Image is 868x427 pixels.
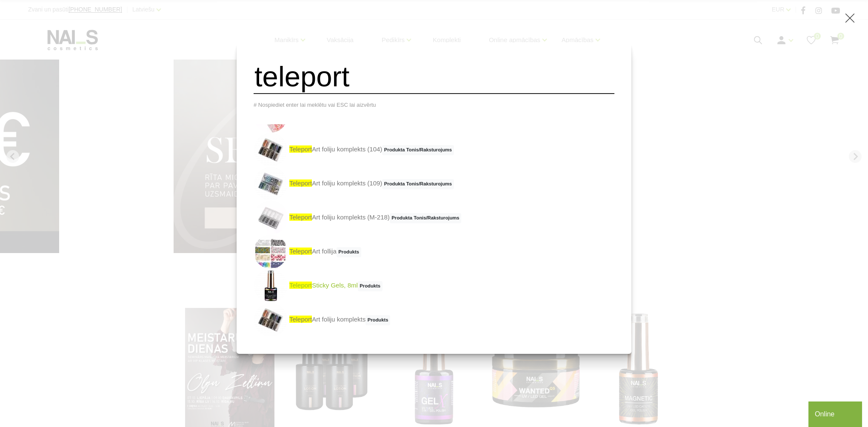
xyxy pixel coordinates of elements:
span: teleport [289,282,312,289]
span: teleport [289,248,312,255]
img: Folija dizaina veidošanai. Piemērota gan modelētiem nagiem, gan gēllakas pārklājumam. Komplektā 1... [254,201,288,235]
span: teleport [289,213,312,221]
a: teleportArt foliju komplekts (104)Produkta Tonis/Raksturojums [254,133,454,167]
span: teleport [289,316,312,323]
span: Produkta Tonis/Raksturojums [382,179,454,189]
span: Produkts [337,247,361,257]
span: Produkts [358,281,383,291]
iframe: chat widget [808,400,864,427]
span: # Nospiediet enter lai meklētu vai ESC lai aizvērtu [254,102,376,108]
input: Meklēt produktus ... [254,60,614,94]
span: Produkts [365,315,390,325]
span: teleport [289,145,312,153]
a: teleportArt foliju komplekts (M-218)Produkta Tonis/Raksturojums [254,201,461,235]
a: teleportArt foliju komplektsProdukts [254,303,390,337]
a: teleportSticky Gels, 8mlProdukts [254,269,383,303]
span: teleport [289,179,312,187]
a: teleportArt foliju komplekts (109)Produkta Tonis/Raksturojums [254,167,454,201]
span: Produkta Tonis/Raksturojums [390,213,461,223]
img: Folija dizaina veidošanai. Piemērota gan modelētiem nagiem, gan gēllakas pārklājumam. Komplektā 1... [254,167,288,201]
img: Folija dizaina veidošanai. Piemērota gan modelētiem nagiem, gan gēllakas pārklājumam. Komplektā 1... [254,133,288,167]
a: teleportArt follijaProdukts [254,235,361,269]
span: Produkta Tonis/Raksturojums [382,145,454,155]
